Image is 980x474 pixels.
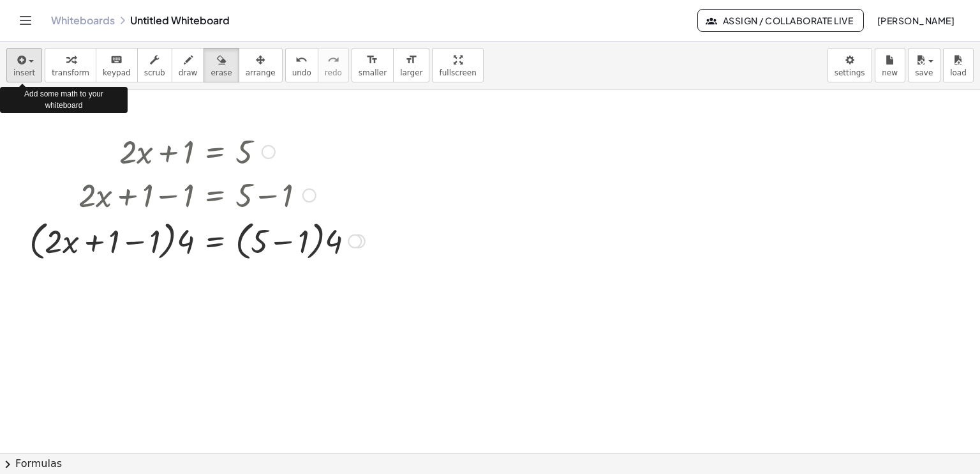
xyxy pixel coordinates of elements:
span: load [950,68,967,77]
button: format_sizesmaller [352,48,394,82]
button: draw [172,48,205,82]
i: keyboard [110,52,122,68]
span: new [882,68,898,77]
span: scrub [144,68,165,77]
button: Assign / Collaborate Live [697,9,864,32]
i: redo [327,52,339,68]
button: keyboardkeypad [96,48,138,82]
span: insert [13,68,35,77]
span: draw [179,68,198,77]
a: Whiteboards [51,14,115,27]
i: format_size [405,52,417,68]
button: undoundo [285,48,318,82]
span: Assign / Collaborate Live [708,15,853,26]
button: fullscreen [432,48,483,82]
span: settings [835,68,865,77]
span: save [915,68,933,77]
span: fullscreen [439,68,476,77]
span: undo [292,68,311,77]
button: Toggle navigation [15,10,36,31]
button: arrange [239,48,283,82]
button: format_sizelarger [393,48,429,82]
span: redo [325,68,342,77]
span: transform [52,68,89,77]
i: format_size [366,52,378,68]
button: insert [6,48,42,82]
button: scrub [137,48,172,82]
span: larger [400,68,422,77]
button: settings [828,48,872,82]
button: redoredo [318,48,349,82]
button: save [908,48,940,82]
button: new [875,48,905,82]
button: transform [45,48,96,82]
button: load [943,48,974,82]
button: [PERSON_NAME] [866,9,965,32]
span: keypad [103,68,131,77]
span: [PERSON_NAME] [877,15,954,26]
span: arrange [246,68,276,77]
span: erase [211,68,232,77]
i: undo [295,52,308,68]
span: smaller [359,68,387,77]
button: erase [204,48,239,82]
